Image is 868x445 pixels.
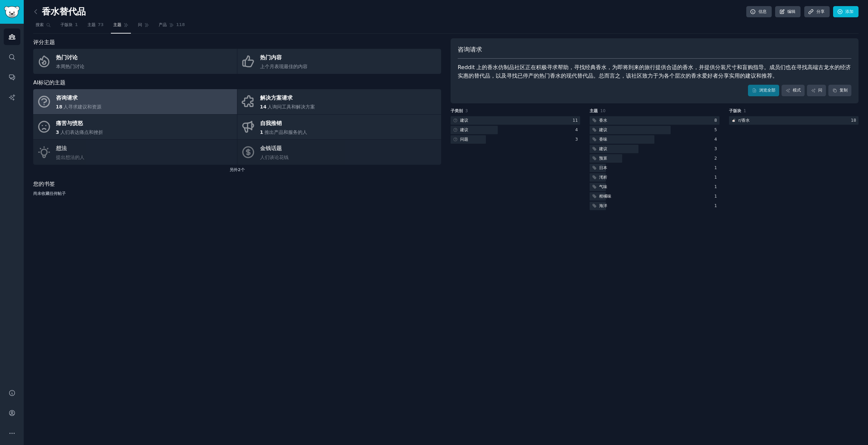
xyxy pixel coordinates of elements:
[260,95,293,101] font: 解决方案请求
[56,120,83,126] font: 痛苦与愤怒
[56,95,78,101] font: 咨询请求
[260,104,267,109] font: 14
[56,64,84,69] font: 本周热门讨论
[590,154,719,163] a: 预算2
[58,20,80,34] a: 子版块1
[260,64,308,69] font: 上个月表现最佳的内容
[775,6,801,18] a: 编辑
[828,85,851,96] button: 复制
[833,6,859,18] a: 添加
[816,9,825,14] font: 分享
[804,6,830,18] a: 分享
[742,118,750,123] font: 香水
[33,181,55,187] font: 您的书签
[260,120,282,126] font: 自我推销
[818,88,822,93] font: 问
[260,129,263,135] font: 1
[60,22,73,27] font: 子版块
[156,20,188,34] a: 产品118
[590,108,598,113] font: 主题
[56,129,59,135] font: 3
[787,9,795,14] font: 编辑
[56,104,62,109] font: 18
[575,137,578,142] font: 3
[590,183,719,191] a: 气味1
[451,116,580,125] a: 建议11
[590,192,719,201] a: 柑橘味1
[599,118,607,123] font: 香水
[714,127,717,132] font: 5
[599,184,607,189] font: 气味
[159,22,167,27] font: 产品
[793,88,801,93] font: 模式
[599,156,607,161] font: 预算
[465,108,468,113] font: 3
[230,167,238,172] font: 另外
[782,85,805,96] a: 模式
[238,167,245,172] font: 2个
[111,20,131,34] a: 主题
[744,108,746,113] font: 1
[33,89,237,114] a: 咨询请求18人寻求建议和资源
[264,129,307,135] font: 推出产品和服务的人
[33,49,237,74] a: 热门讨论本周热门讨论
[729,108,741,113] font: 子版块
[714,118,717,123] font: 8
[590,145,719,153] a: 建议3
[237,49,441,74] a: 热门内容上个月表现最佳的内容
[451,126,580,134] a: 建议4
[63,104,101,109] font: 人寻求建议和资源
[758,9,767,14] font: 信息
[176,22,185,27] font: 118
[33,20,53,34] a: 搜索
[759,88,775,93] font: 浏览全部
[714,156,717,161] font: 2
[714,203,717,208] font: 1
[42,6,86,17] font: 香水替代品
[575,127,578,132] font: 4
[590,116,719,125] a: 香水8
[714,137,717,142] font: 4
[599,194,611,199] font: 柑橘味
[840,88,848,93] font: 复制
[746,6,772,18] a: 信息
[590,202,719,210] a: 海洋1
[458,46,482,53] font: 咨询请求
[87,22,96,27] font: 主题
[237,115,441,140] a: 自我推销1推出产品和服务的人
[599,137,607,142] font: 香味
[33,115,237,140] a: 痛苦与愤怒3人们表达痛点和挫折
[36,22,44,27] font: 搜索
[460,118,468,123] font: 建议
[451,135,580,144] a: 问题3
[75,22,78,27] font: 1
[460,127,468,132] font: 建议
[714,175,717,180] font: 1
[573,118,578,123] font: 11
[731,118,736,123] img: 香味
[113,22,121,27] font: 主题
[60,129,103,135] font: 人们表达痛点和挫折
[237,89,441,114] a: 解决方案请求14人询问工具和解决方案
[458,64,851,79] font: Reddit 上的香水仿制品社区正在积极寻求帮助，寻找经典香水，为即将到来的旅行提供合适的香水，并提供分装尺寸和盲购指导。成员们也在寻找高端古龙水的经济实惠的替代品，以及寻找已停产的热门香水的现...
[138,22,142,27] font: 问
[33,39,55,45] font: 评分主题
[714,165,717,170] font: 1
[56,54,78,61] font: 热门讨论
[136,20,152,34] a: 问
[98,22,104,27] font: 73
[4,6,20,18] img: GummySearch 徽标
[714,146,717,151] font: 3
[451,108,463,113] font: 子类别
[714,184,717,189] font: 1
[599,146,607,151] font: 建议
[33,79,65,86] font: AI标记的主题
[599,165,607,170] font: 日本
[845,9,853,14] font: 添加
[729,116,859,125] a: 香味r/香水18
[851,118,856,123] font: 18
[748,85,779,96] a: 浏览全部
[599,203,607,208] font: 海洋
[807,85,826,96] a: 问
[590,126,719,134] a: 建议5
